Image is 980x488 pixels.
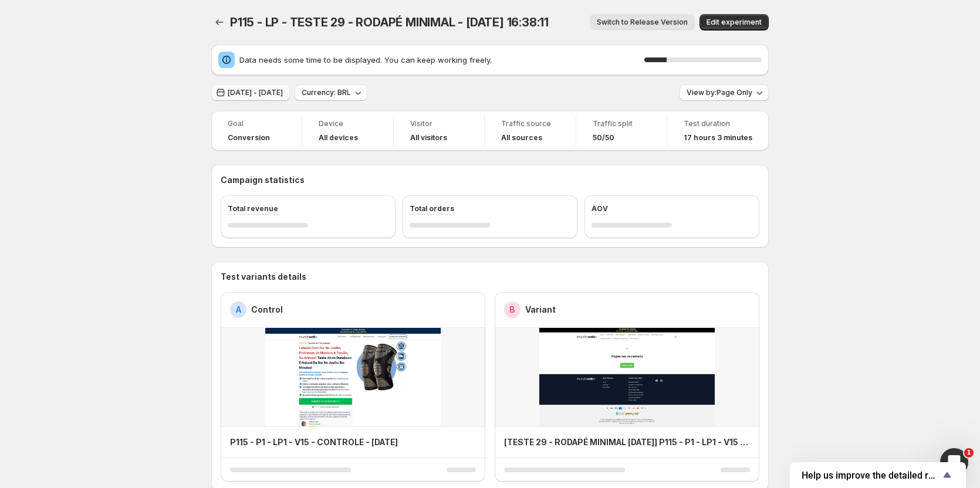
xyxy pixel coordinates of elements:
button: Currency: BRL [295,84,367,101]
span: Traffic split [593,119,650,128]
a: Traffic split50/50 [593,118,650,144]
h4: All visitors [410,133,447,143]
span: [DATE] - [DATE] [228,88,283,97]
span: 17 hours 3 minutes [684,133,752,143]
span: Data needs some time to be displayed. You can keep working freely. [239,54,644,66]
iframe: Intercom live chat [940,448,968,476]
h4: P115 - P1 - LP1 - V15 - CONTROLE - [DATE] [230,436,398,448]
span: Traffic source [501,119,559,128]
button: Back [211,14,228,30]
span: Switch to Release Version [597,18,688,27]
a: VisitorAll visitors [410,118,468,144]
span: P115 - LP - TESTE 29 - RODAPÉ MINIMAL - [DATE] 16:38:11 [230,15,549,29]
span: 50/50 [593,133,614,143]
h2: Variant [525,304,556,316]
h2: A [236,304,241,316]
span: Test duration [684,119,752,128]
span: Goal [228,119,285,128]
span: Device [319,119,376,128]
h3: Test variants details [221,271,759,283]
span: Total orders [410,204,454,213]
img: -products-onychom-antifungal-laser-device-viewgem-1753384071-template.jpg [495,328,759,426]
h4: [TESTE 29 - RODAPÉ MINIMAL [DATE]] P115 - P1 - LP1 - V15 - CONTROLE - [DATE] [504,436,750,448]
span: Edit experiment [707,18,762,27]
h4: All sources [501,133,542,143]
button: View by:Page Only [680,84,769,101]
span: AOV [592,204,608,213]
a: Test duration17 hours 3 minutes [684,118,752,144]
span: View by: Page Only [687,88,752,97]
button: [DATE] - [DATE] [211,84,290,101]
a: Traffic sourceAll sources [501,118,559,144]
span: Conversion [228,133,270,143]
button: Edit experiment [699,14,769,30]
span: Visitor [410,119,468,128]
a: DeviceAll devices [319,118,376,144]
h2: Control [251,304,283,316]
span: Currency: BRL [302,88,351,97]
span: Total revenue [228,204,278,213]
span: Help us improve the detailed report for A/B campaigns [802,470,940,481]
a: GoalConversion [228,118,285,144]
h3: Campaign statistics [221,174,305,186]
h4: All devices [319,133,358,143]
span: 1 [964,448,974,457]
button: Switch to Release Version [590,14,695,30]
img: -products-copperflex-viewgem-1746573801-template.jpg [221,328,485,426]
h2: B [509,304,515,316]
button: Show survey - Help us improve the detailed report for A/B campaigns [802,468,954,482]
